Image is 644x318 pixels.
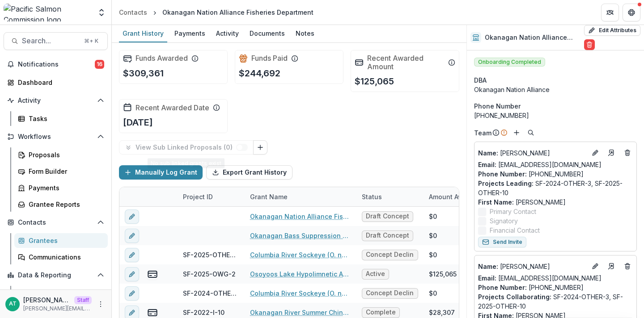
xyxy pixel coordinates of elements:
button: view-payments [147,307,158,318]
a: Payments [14,180,108,195]
div: $125,065 [429,269,457,279]
div: Notes [292,27,318,40]
button: Open Contacts [4,215,108,230]
button: Manually Log Grant [119,165,203,180]
h2: Okanagan Nation Alliance Fisheries Department [485,34,580,42]
button: view-payments [147,269,158,280]
span: DBA [474,75,487,85]
span: Data & Reporting [18,272,93,279]
div: Amount Awarded [424,187,491,206]
p: $309,361 [123,67,164,80]
span: Phone Number : [478,284,527,291]
div: Grant Name [245,187,356,206]
p: SF-2024-OTHER-3, SF-2025-OTHER-10 [478,179,633,197]
button: Edit [590,147,601,158]
span: Search... [22,37,79,45]
div: [PHONE_NUMBER] [474,111,637,120]
span: Projects Leading : [478,180,534,187]
div: Proposals [29,150,101,159]
div: Tasks [29,114,101,123]
a: Okanagan River Summer Chinook Juvenile Survival Study (Year 2 of 2) [250,308,351,317]
div: $0 [429,289,437,298]
div: Dashboard [18,78,101,87]
button: View Sub Linked Proposals (0) [119,140,254,155]
button: Get Help [623,4,640,21]
p: [PERSON_NAME] [478,262,586,271]
div: SF-2025-OTHER-10 [183,250,239,259]
h2: Recent Awarded Amount [367,54,445,71]
a: Proposals [14,147,108,162]
div: Grant Name [245,192,293,201]
p: [PHONE_NUMBER] [478,283,633,292]
p: [PERSON_NAME] [23,295,71,305]
span: Concept Declined [366,289,414,297]
span: Workflows [18,133,93,141]
div: Payments [171,27,209,40]
button: Open Workflows [4,130,108,144]
div: SF-2025-OWG-2 [183,269,236,279]
div: Activity [212,27,242,40]
button: Add [511,127,522,138]
div: Status [356,192,387,201]
a: Columbia River Sockeye (O. nerka) Energy Content Analysis [250,289,351,298]
div: Project ID [178,192,218,201]
button: Open entity switcher [95,4,108,21]
span: Name : [478,149,498,157]
a: Communications [14,250,108,264]
button: Notifications16 [4,57,108,71]
a: Contacts [115,6,151,19]
button: Send Invite [478,237,526,247]
span: Active [366,270,385,278]
div: $28,307 [429,308,455,317]
span: Concept Declined [366,251,414,259]
span: Signatory [490,216,518,226]
span: Draft Concept [366,213,409,220]
div: Project ID [178,187,245,206]
div: Grantee Reports [29,200,101,209]
a: Grantee Reports [14,197,108,212]
div: Status [356,187,424,206]
button: edit [125,286,139,301]
h2: Funds Awarded [136,54,188,63]
a: Form Builder [14,164,108,179]
button: Edit Attributes [584,25,640,36]
div: $0 [429,212,437,221]
button: Delete [584,39,595,50]
button: Open Activity [4,93,108,108]
div: Grant History [119,27,167,40]
button: Export Grant History [206,165,292,180]
div: ⌘ + K [82,36,100,46]
p: SF-2024-OTHER-3, SF-2025-OTHER-10 [478,292,633,311]
button: Open Data & Reporting [4,268,108,282]
span: Complete [366,309,396,316]
span: Primary Contact [490,207,536,216]
button: Edit [590,261,601,272]
nav: breadcrumb [115,6,317,19]
a: Grant History [119,25,167,42]
a: Name: [PERSON_NAME] [478,262,586,271]
a: Osoyoos Lake Hypolimnetic Aeration/Oxygenation and Thermal Barrier Mitigation Feasibility Study [250,269,351,279]
span: Name : [478,263,498,270]
div: Contacts [119,8,147,17]
button: Search... [4,32,108,50]
div: Dashboard [29,289,101,298]
span: Onboarding Completed [474,58,545,67]
div: SF-2024-OTHER-3 [183,289,239,298]
p: [PERSON_NAME] [478,197,633,207]
div: Okanagan Nation Alliance [474,85,637,94]
a: Go to contact [604,146,619,160]
a: Grantees [14,233,108,248]
span: Contacts [18,219,93,226]
h2: Funds Paid [251,54,288,63]
span: Phone Number [474,101,521,111]
p: $125,065 [355,75,394,88]
button: Link Grants [253,140,267,155]
div: Okanagan Nation Alliance Fisheries Department [162,8,314,17]
button: edit [125,229,139,243]
p: [PERSON_NAME][EMAIL_ADDRESS][DOMAIN_NAME] [23,305,92,313]
a: Documents [246,25,288,42]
